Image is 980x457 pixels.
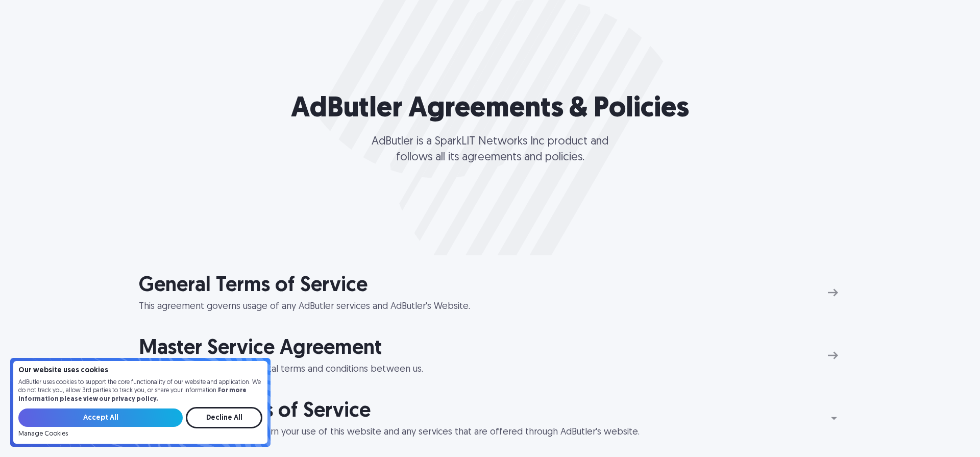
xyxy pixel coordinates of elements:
p: AdButler uses cookies to support the core functionality of our website and application. We do not... [18,378,262,404]
a: General Terms of Service This agreement governs usage of any AdButler services and AdButler's Web... [139,272,841,313]
p: AdButler is a SparkLIT Networks Inc product and follows all its agreements and policies. [291,134,689,166]
h4: Our website uses cookies [18,367,262,374]
input: Decline All [186,407,262,428]
input: Accept All [18,408,183,427]
div: MSA establishes the fundamental terms and conditions between us. [139,363,423,376]
h1: AdButler Agreements & Policies [291,90,689,129]
a: Master Service Agreement MSA establishes the fundamental terms and conditions between us. [139,334,841,376]
a: Manage Cookies [18,430,68,438]
h2: Master Service Agreement [139,334,423,363]
form: Email Form [18,407,262,438]
h2: Website Terms of Service [139,397,640,426]
div: This agreement governs usage of any AdButler services and AdButler's Website. [139,300,470,313]
div: Terms and conditions that govern your use of this website and any services that are offered throu... [139,426,640,439]
h2: General Terms of Service [139,272,470,300]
